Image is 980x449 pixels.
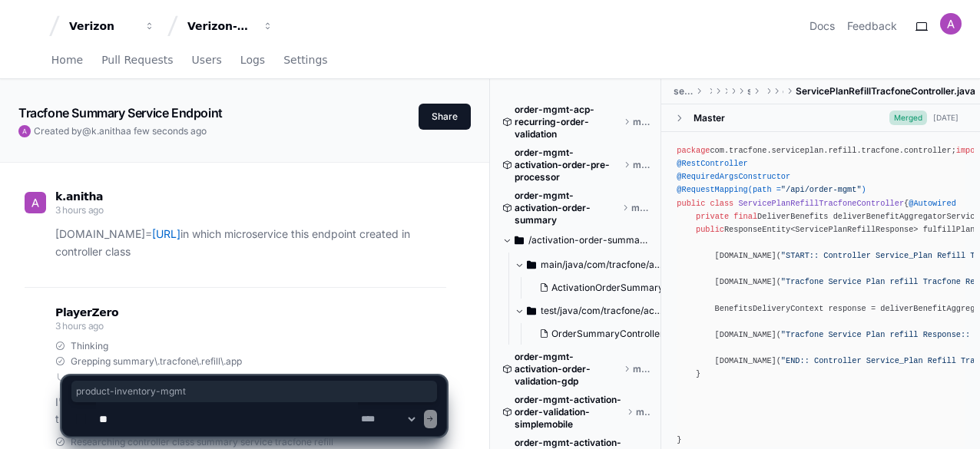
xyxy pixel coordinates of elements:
[527,302,536,320] svg: Directory
[677,185,866,194] span: @RequestMapping(path = )
[633,159,650,171] span: master
[51,55,83,64] span: Home
[283,55,327,64] span: Settings
[533,277,665,299] button: ActivationOrderSummaryController.java
[63,12,161,40] button: Verizon
[847,18,897,34] button: Feedback
[55,320,104,332] span: 3 hours ago
[933,112,958,124] div: [DATE]
[34,125,207,137] span: Created by
[696,212,729,221] span: private
[240,55,265,64] span: Logs
[733,212,757,221] span: final
[677,199,705,208] span: public
[55,204,104,216] span: 3 hours ago
[889,111,927,125] span: Merged
[551,282,727,294] span: ActivationOrderSummaryController.java
[677,146,710,155] span: package
[69,18,135,34] div: Verizon
[25,192,46,213] img: ACg8ocKGBNQ52QSK5jfzVjWMyfslDwz9pWz-hnaw9gZSdrKQv8TeKQ=s96-c
[747,85,750,97] span: serviceplan
[18,105,223,121] app-text-character-animate: Tracfone Summary Service Endpoint
[633,116,650,128] span: master
[76,385,432,398] span: product-inventory-mgmt
[527,256,536,274] svg: Directory
[677,159,747,168] span: @RestController
[55,308,118,317] span: PlayerZero
[738,199,904,208] span: ServicePlanRefillTracfoneController
[541,305,662,317] span: test/java/com/tracfone/activation/order/summary/controller
[192,43,222,78] a: Users
[551,328,702,340] span: OrderSummaryControllerTest.java
[192,55,222,64] span: Users
[710,199,733,208] span: class
[515,231,524,249] svg: Directory
[101,43,173,78] a: Pull Requests
[91,125,126,137] span: k.anitha
[515,253,662,277] button: main/java/com/tracfone/activation/order/summary/controller
[696,225,724,234] span: public
[533,323,665,345] button: OrderSummaryControllerTest.java
[677,172,790,181] span: @RequiredArgsConstructor
[101,55,173,64] span: Pull Requests
[515,190,619,226] span: order-mgmt-activation-order-summary
[541,259,662,271] span: main/java/com/tracfone/activation/order/summary/controller
[528,234,650,246] span: /activation-order-summary/src
[940,13,962,35] img: ACg8ocKGBNQ52QSK5jfzVjWMyfslDwz9pWz-hnaw9gZSdrKQv8TeKQ=s96-c
[677,144,965,447] div: com.tracfone.serviceplan.refill.tracfone.controller; com.tracfone.serviceplan.refill.tracfone.api...
[783,85,783,97] span: controller
[515,299,662,323] button: test/java/com/tracfone/activation/order/summary/controller
[515,104,621,140] span: order-mgmt-acp-recurring-order-validation
[55,190,103,203] span: k.anitha
[809,18,835,34] a: Docs
[674,85,693,97] span: serviceplan-refill-tracfone
[631,202,650,214] span: master
[187,18,253,34] div: Verizon-Clarify-Order-Management
[240,43,265,78] a: Logs
[796,85,975,97] span: ServicePlanRefillTracfoneController.java
[18,125,31,137] img: ACg8ocKGBNQ52QSK5jfzVjWMyfslDwz9pWz-hnaw9gZSdrKQv8TeKQ=s96-c
[909,199,956,208] span: @Autowired
[55,226,446,261] p: [DOMAIN_NAME]= in which microservice this endpoint created in controller class
[931,398,972,440] iframe: Open customer support
[51,43,83,78] a: Home
[694,112,725,124] div: Master
[181,12,280,40] button: Verizon-Clarify-Order-Management
[283,43,327,78] a: Settings
[152,227,180,240] a: [URL]
[781,185,862,194] span: "/api/order-mgmt"
[515,147,621,183] span: order-mgmt-activation-order-pre-processor
[71,340,108,352] span: Thinking
[126,125,207,137] span: a few seconds ago
[82,125,91,137] span: @
[502,228,650,253] button: /activation-order-summary/src
[419,104,471,130] button: Share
